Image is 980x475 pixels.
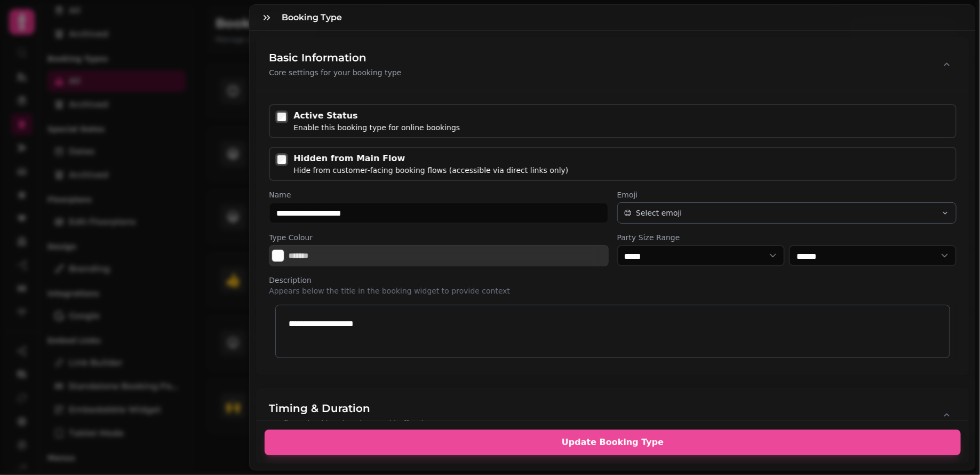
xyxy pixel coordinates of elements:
span: Select emoji [636,208,682,218]
button: Update Booking Type [265,430,961,455]
p: Configure booking durations and buffer times [269,418,439,429]
div: Select color [269,245,608,266]
h3: Booking Type [282,11,346,24]
div: Enable this booking type for online bookings [293,122,460,133]
p: Core settings for your booking type [269,67,401,78]
button: 😊Select emoji [617,202,957,224]
div: Hide from customer-facing booking flows (accessible via direct links only) [293,165,568,176]
div: Active Status [293,109,460,122]
button: Select color [272,249,284,262]
h3: Basic Information [269,50,401,65]
h3: Timing & Duration [269,401,439,416]
label: Description [269,275,957,286]
label: Name [269,189,608,200]
div: Hidden from Main Flow [293,152,568,165]
label: Party Size Range [617,232,957,243]
label: Emoji [617,189,957,200]
p: Appears below the title in the booking widget to provide context [269,286,957,296]
label: Type Colour [269,232,608,243]
span: 😊 [624,208,632,218]
span: Update Booking Type [277,438,948,447]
